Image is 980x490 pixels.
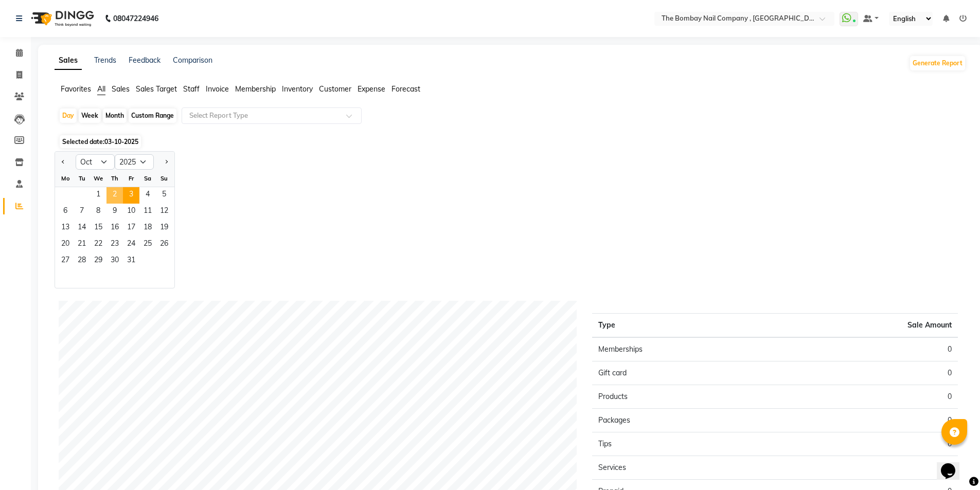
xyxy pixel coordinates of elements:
[156,204,172,220] span: 12
[937,449,970,480] iframe: chat widget
[156,220,172,237] span: 19
[139,237,156,253] div: Saturday, October 25, 2025
[26,4,97,33] img: logo
[123,237,139,253] span: 24
[60,108,77,123] div: Day
[74,237,90,253] span: 21
[592,409,775,432] td: Packages
[775,456,958,480] td: 0
[129,108,176,123] div: Custom Range
[90,170,106,187] div: We
[113,4,158,33] b: 08047224946
[775,432,958,456] td: 0
[139,170,156,187] div: Sa
[76,154,115,170] select: Select month
[235,84,276,94] span: Membership
[592,385,775,409] td: Products
[106,204,123,220] span: 9
[123,187,139,204] div: Friday, October 3, 2025
[173,56,212,65] a: Comparison
[129,56,161,65] a: Feedback
[90,220,106,237] span: 15
[106,187,123,204] span: 2
[59,154,67,170] button: Previous month
[136,84,177,94] span: Sales Target
[74,253,90,269] span: 28
[592,337,775,361] td: Memberships
[115,154,154,170] select: Select year
[123,237,139,253] div: Friday, October 24, 2025
[156,187,172,204] span: 5
[57,204,74,220] span: 6
[57,253,74,269] div: Monday, October 27, 2025
[90,253,106,269] div: Wednesday, October 29, 2025
[391,84,420,94] span: Forecast
[123,220,139,237] span: 17
[57,204,74,220] div: Monday, October 6, 2025
[79,108,101,123] div: Week
[106,237,123,253] span: 23
[74,253,90,269] div: Tuesday, October 28, 2025
[775,314,958,338] th: Sale Amount
[90,237,106,253] span: 22
[139,220,156,237] div: Saturday, October 18, 2025
[123,170,139,187] div: Fr
[206,84,229,94] span: Invoice
[74,237,90,253] div: Tuesday, October 21, 2025
[106,220,123,237] div: Thursday, October 16, 2025
[97,84,105,94] span: All
[162,154,170,170] button: Next month
[90,253,106,269] span: 29
[57,253,74,269] span: 27
[592,456,775,480] td: Services
[106,187,123,204] div: Thursday, October 2, 2025
[156,204,172,220] div: Sunday, October 12, 2025
[57,220,74,237] span: 13
[74,204,90,220] div: Tuesday, October 7, 2025
[90,204,106,220] div: Wednesday, October 8, 2025
[106,220,123,237] span: 16
[106,204,123,220] div: Thursday, October 9, 2025
[775,361,958,385] td: 0
[94,56,116,65] a: Trends
[90,237,106,253] div: Wednesday, October 22, 2025
[74,220,90,237] span: 14
[74,204,90,220] span: 7
[123,204,139,220] div: Friday, October 10, 2025
[319,84,351,94] span: Customer
[57,237,74,253] span: 20
[57,170,74,187] div: Mo
[139,187,156,204] span: 4
[57,237,74,253] div: Monday, October 20, 2025
[123,253,139,269] span: 31
[139,187,156,204] div: Saturday, October 4, 2025
[106,253,123,269] span: 30
[183,84,200,94] span: Staff
[139,237,156,253] span: 25
[156,170,172,187] div: Su
[139,220,156,237] span: 18
[123,187,139,204] span: 3
[139,204,156,220] div: Saturday, October 11, 2025
[106,253,123,269] div: Thursday, October 30, 2025
[156,237,172,253] div: Sunday, October 26, 2025
[90,204,106,220] span: 8
[156,237,172,253] span: 26
[112,84,130,94] span: Sales
[123,253,139,269] div: Friday, October 31, 2025
[74,220,90,237] div: Tuesday, October 14, 2025
[90,187,106,204] span: 1
[90,220,106,237] div: Wednesday, October 15, 2025
[57,220,74,237] div: Monday, October 13, 2025
[156,187,172,204] div: Sunday, October 5, 2025
[775,385,958,409] td: 0
[910,56,965,70] button: Generate Report
[61,84,91,94] span: Favorites
[60,135,141,148] span: Selected date:
[106,237,123,253] div: Thursday, October 23, 2025
[104,138,138,146] span: 03-10-2025
[106,170,123,187] div: Th
[282,84,313,94] span: Inventory
[592,314,775,338] th: Type
[90,187,106,204] div: Wednesday, October 1, 2025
